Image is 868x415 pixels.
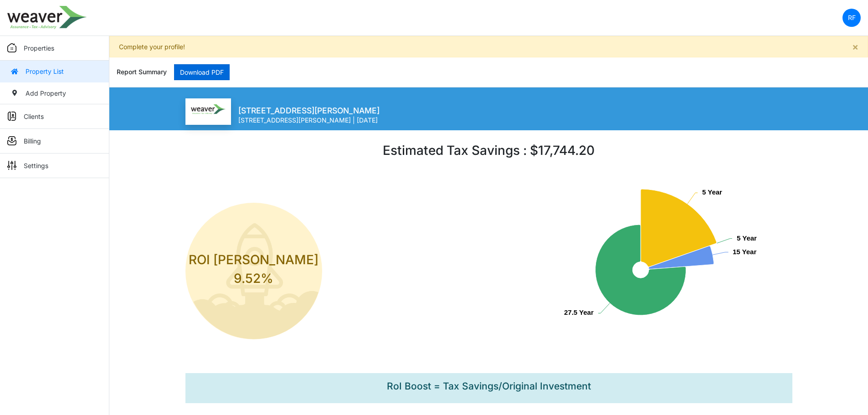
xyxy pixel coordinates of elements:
[640,189,716,267] path: 5 Year, y: 19.63, z: 790. Depreciation.
[852,41,858,52] span: ×
[733,248,756,256] text: 15 Year
[489,180,792,362] svg: Interactive chart
[648,243,717,267] path: 5 Year, y: 0, z: 790. Depreciation.
[564,308,594,316] text: 27.5 Year
[24,112,44,121] p: Clients
[702,188,722,196] text: 5 Year
[238,106,380,115] h5: [STREET_ADDRESS][PERSON_NAME]
[737,234,757,242] text: 5 Year
[648,246,714,269] path: 15 Year, y: 4.16, z: 630. Depreciation.
[238,115,380,125] p: [STREET_ADDRESS][PERSON_NAME] | [DATE]
[117,68,167,76] h6: Report Summary
[843,36,868,57] button: Close
[191,104,226,114] img: Weaver_Logo.png
[383,143,595,159] h2: Estimated Tax Savings : $17,744.20
[7,6,87,29] img: spp logo
[7,112,16,121] img: sidemenu_client.png
[24,43,54,53] p: Properties
[7,136,16,145] img: sidemenu_billing.png
[24,161,48,170] p: Settings
[109,36,868,57] div: Complete your profile!
[174,64,230,80] a: Download PDF
[842,9,861,27] a: RF
[489,180,792,362] div: Chart. Highcharts interactive chart.
[595,225,686,315] path: 27.5 Year, y: 76.21, z: 180. Depreciation.
[24,136,41,146] p: Billing
[7,43,16,52] img: sidemenu_properties.png
[7,161,16,170] img: sidemenu_settings.png
[189,252,318,268] h4: ROI [PERSON_NAME]
[387,380,591,392] h4: RoI Boost = Tax Savings/Original Investment
[189,271,318,287] h3: 9.52%
[848,13,856,22] p: RF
